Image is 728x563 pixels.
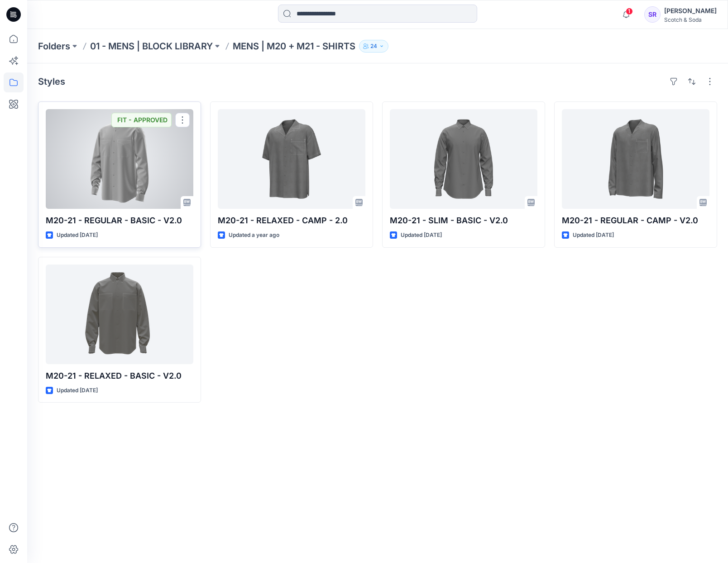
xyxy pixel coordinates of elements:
p: Updated [DATE] [573,231,614,240]
p: Updated [DATE] [401,231,442,240]
a: M20-21 - SLIM - BASIC - V2.0 [390,109,537,209]
span: 1 [626,8,633,15]
div: Scotch & Soda [664,16,717,23]
p: Updated [DATE] [57,231,98,240]
p: Updated a year ago [229,231,279,240]
div: [PERSON_NAME] [664,5,717,16]
h4: Styles [38,76,65,87]
p: M20-21 - REGULAR - CAMP - V2.0 [562,214,709,227]
a: 01 - MENS | BLOCK LIBRARY [90,40,213,53]
p: Updated [DATE] [57,386,98,395]
p: M20-21 - SLIM - BASIC - V2.0 [390,214,537,227]
button: 24 [359,40,388,53]
p: MENS | M20 + M21 - SHIRTS [233,40,355,53]
p: M20-21 - REGULAR - BASIC - V2.0 [46,214,193,227]
a: M20-21 - RELAXED - BASIC - V2.0 [46,265,193,364]
p: 24 [370,41,377,51]
p: M20-21 - RELAXED - BASIC - V2.0 [46,370,193,382]
div: SR [644,6,661,23]
a: M20-21 - REGULAR - CAMP - V2.0 [562,109,709,209]
p: M20-21 - RELAXED - CAMP - 2.0 [218,214,365,227]
a: M20-21 - REGULAR - BASIC - V2.0 [46,109,193,209]
a: Folders [38,40,70,53]
a: M20-21 - RELAXED - CAMP - 2.0 [218,109,365,209]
